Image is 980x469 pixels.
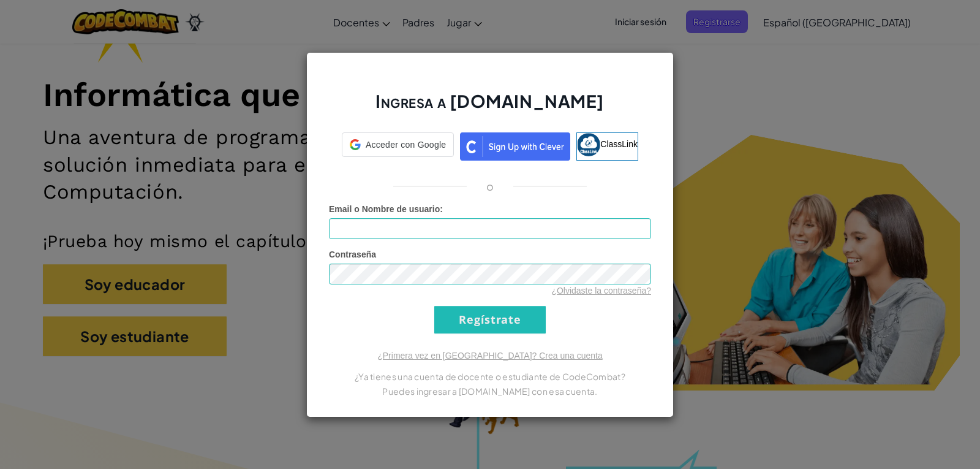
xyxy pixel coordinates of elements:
a: ¿Olvidaste la contraseña? [551,286,651,296]
div: Acceder con Google [342,132,454,157]
h2: Ingresa a [DOMAIN_NAME] [329,90,651,125]
p: Puedes ingresar a [DOMAIN_NAME] con esa cuenta. [329,384,651,398]
span: Contraseña [329,250,376,259]
a: Acceder con Google [342,132,454,161]
img: classlink-logo-small.png [577,133,600,156]
label: : [329,203,443,215]
a: ¿Primera vez en [GEOGRAPHIC_DATA]? Crea una cuenta [377,351,603,360]
input: Regístrate [434,306,546,334]
span: Email o Nombre de usuario [329,204,440,214]
p: ¿Ya tienes una cuenta de docente o estudiante de CodeCombat? [329,369,651,384]
span: Acceder con Google [366,139,446,151]
p: o [486,179,494,194]
img: clever_sso_button@2x.png [460,132,570,161]
span: ClassLink [600,139,638,148]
